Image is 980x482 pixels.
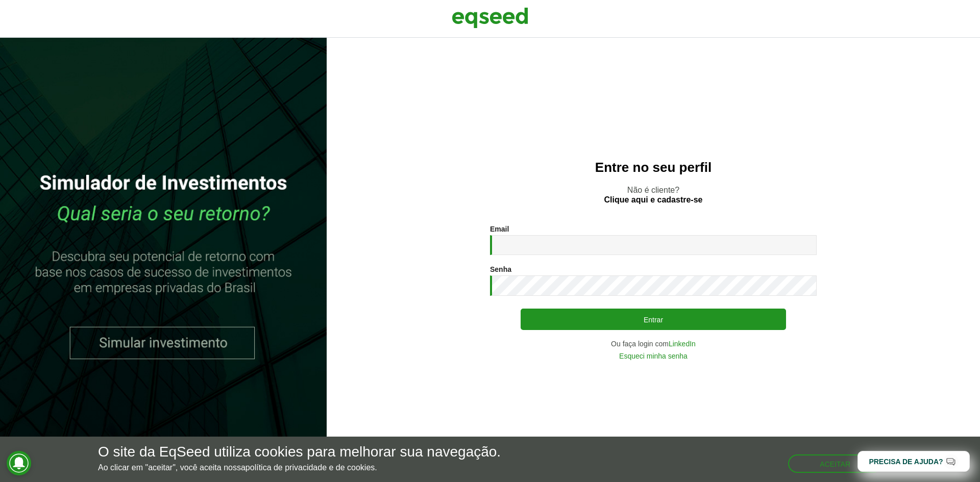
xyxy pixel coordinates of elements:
[98,444,501,460] h5: O site da EqSeed utiliza cookies para melhorar sua navegação.
[604,196,703,204] a: Clique aqui e cadastre-se
[669,340,696,347] a: LinkedIn
[98,463,501,472] p: Ao clicar em "aceitar", você aceita nossa .
[619,352,688,360] a: Esqueci minha senha
[788,454,882,473] button: Aceitar
[521,309,786,330] button: Entrar
[452,5,528,31] img: EqSeed Logo
[490,266,511,273] label: Senha
[347,160,960,175] h2: Entre no seu perfil
[347,185,960,205] p: Não é cliente?
[490,225,509,233] label: Email
[246,464,375,472] a: política de privacidade e de cookies
[490,340,817,347] div: Ou faça login com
